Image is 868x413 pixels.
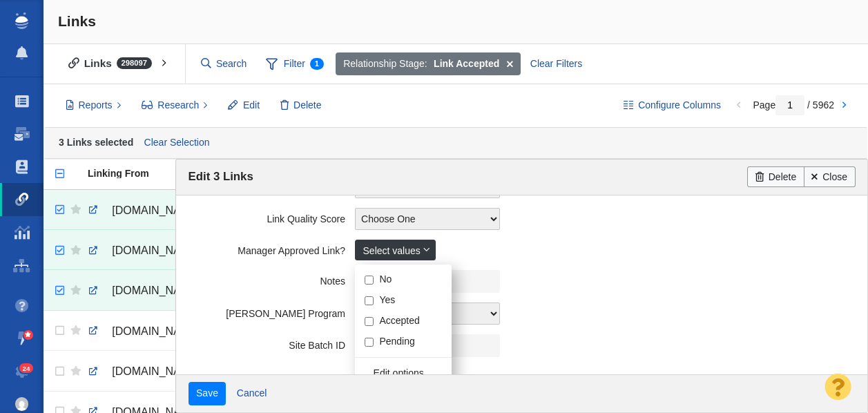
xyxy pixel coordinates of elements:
[112,365,229,377] span: [DOMAIN_NAME][URL]
[616,94,729,117] button: Configure Columns
[310,58,324,70] span: 1
[134,94,216,117] button: Research
[229,383,275,404] a: Cancel
[157,98,199,113] span: Research
[243,98,260,113] span: Edit
[59,136,133,147] strong: 3 Links selected
[273,94,329,117] button: Delete
[379,294,395,306] label: Yes
[379,335,414,347] label: Pending
[88,169,224,180] a: Linking From
[19,363,34,374] span: 24
[220,94,267,117] button: Edit
[379,314,419,327] label: Accepted
[141,133,213,153] a: Clear Selection
[747,166,804,187] a: Delete
[88,169,224,178] div: Linking From
[638,98,721,113] span: Configure Columns
[189,382,226,405] input: Save
[379,273,392,285] label: No
[88,239,213,262] a: [DOMAIN_NAME][URL]
[343,57,427,71] span: Relationship Stage:
[112,325,229,337] span: [DOMAIN_NAME][URL]
[355,363,461,383] a: Edit options...
[79,98,113,113] span: Reports
[195,52,253,76] input: Search
[88,320,213,343] a: [DOMAIN_NAME][URL]
[753,99,834,111] span: Page / 5962
[112,244,229,256] span: [DOMAIN_NAME][URL]
[112,285,229,296] span: [DOMAIN_NAME][URL]
[88,279,213,302] a: [DOMAIN_NAME][URL]
[88,199,213,222] a: [DOMAIN_NAME][URL]
[189,240,355,257] label: Manager Approved Link?
[112,204,229,216] span: [DOMAIN_NAME][URL]
[15,397,29,411] img: 4d4450a2c5952a6e56f006464818e682
[58,13,96,29] span: Links
[58,94,129,117] button: Reports
[189,302,355,320] label: [PERSON_NAME] Program
[522,52,590,76] div: Clear Filters
[189,208,355,225] label: Link Quality Score
[293,98,321,113] span: Delete
[15,12,28,29] img: buzzstream_logo_iconsimple.png
[804,166,856,187] a: Close
[355,240,436,260] a: Select values
[434,57,499,71] strong: Link Accepted
[189,334,355,352] label: Site Batch ID
[88,360,213,383] a: [DOMAIN_NAME][URL]
[189,170,253,183] span: Edit 3 Links
[189,270,355,287] label: Notes
[258,51,331,77] span: Filter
